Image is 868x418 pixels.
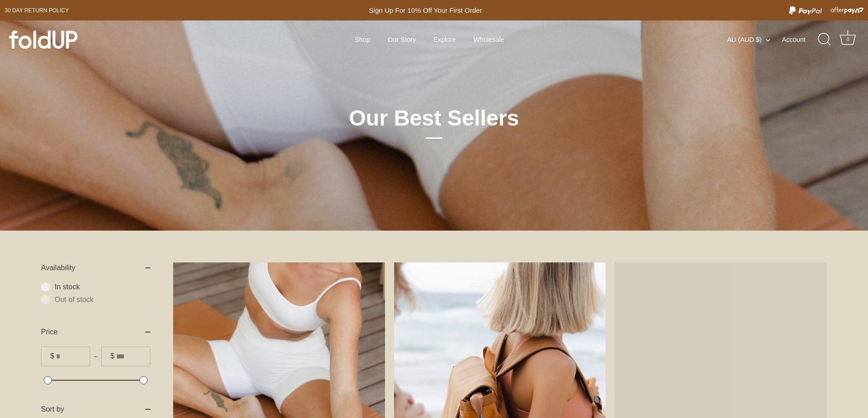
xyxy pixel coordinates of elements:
[332,31,527,48] div: Primary navigation
[9,30,77,49] img: foldUP
[815,30,835,50] a: Search
[282,105,587,139] h1: Our Best Sellers
[782,34,822,45] a: Account
[466,31,512,48] a: Wholesale
[843,35,853,44] div: 0
[41,317,150,347] summary: Price
[116,347,150,366] input: To
[41,253,150,282] summary: Availability
[55,295,150,304] span: Out of stock
[380,31,424,48] a: Our Story
[347,31,378,48] a: Shop
[838,30,858,50] a: Cart
[56,347,90,366] input: From
[5,5,69,16] a: 30 day Return policy
[727,35,780,44] button: AU (AUD $)
[110,352,114,360] span: $
[426,31,463,48] a: Explore
[9,30,141,49] a: foldUP
[50,352,54,360] span: $
[55,282,150,292] span: In stock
